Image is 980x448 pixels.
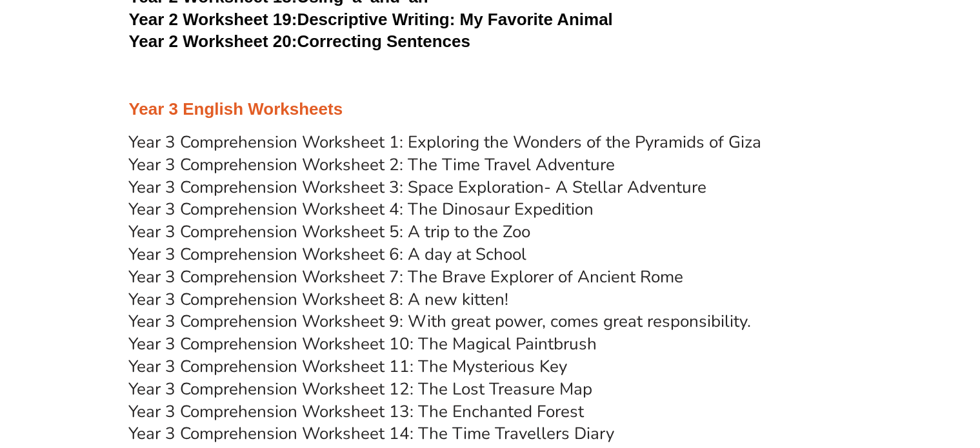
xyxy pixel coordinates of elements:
a: Year 3 Comprehension Worksheet 6: A day at School [129,243,527,266]
a: Year 3 Comprehension Worksheet 10: The Magical Paintbrush [129,333,597,355]
a: Year 2 Worksheet 19:Descriptive Writing: My Favorite Animal [129,10,613,29]
a: Year 3 Comprehension Worksheet 1: Exploring the Wonders of the Pyramids of Giza [129,131,762,153]
a: Year 2 Worksheet 20:Correcting Sentences [129,32,471,51]
a: Year 3 Comprehension Worksheet 8: A new kitten! [129,288,509,311]
a: Year 3 Comprehension Worksheet 13: The Enchanted Forest [129,400,585,423]
a: Year 3 Comprehension Worksheet 9: With great power, comes great responsibility. [129,310,752,333]
a: Year 3 Comprehension Worksheet 4: The Dinosaur Expedition [129,198,594,220]
a: Year 3 Comprehension Worksheet 5: A trip to the Zoo [129,220,531,243]
span: Year 2 Worksheet 20: [129,32,297,51]
a: Year 3 Comprehension Worksheet 14: The Time Travellers Diary [129,422,615,445]
a: Year 3 Comprehension Worksheet 7: The Brave Explorer of Ancient Rome [129,266,684,288]
a: Year 3 Comprehension Worksheet 11: The Mysterious Key [129,355,568,378]
a: Year 3 Comprehension Worksheet 2: The Time Travel Adventure [129,153,615,176]
a: Year 3 Comprehension Worksheet 12: The Lost Treasure Map [129,378,593,400]
h3: Year 3 English Worksheets [129,99,852,121]
iframe: Chat Widget [765,302,980,448]
span: Year 2 Worksheet 19: [129,10,297,29]
a: Year 3 Comprehension Worksheet 3: Space Exploration- A Stellar Adventure [129,176,707,199]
